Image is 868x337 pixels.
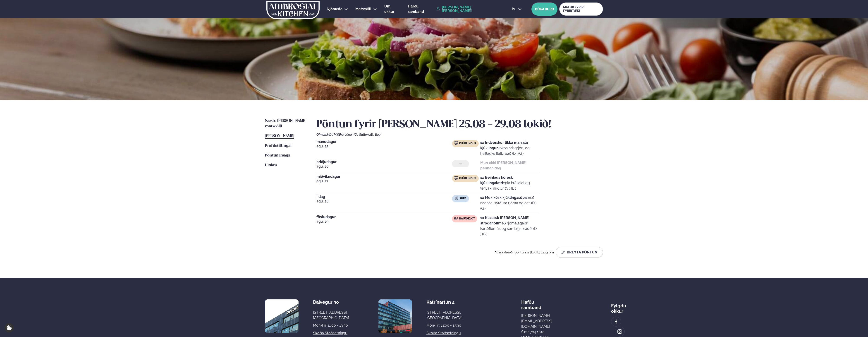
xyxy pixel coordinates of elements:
[454,141,458,145] img: chicken.svg
[265,154,290,157] span: Pöntunarsaga
[408,4,424,14] span: Hafðu samband
[316,140,452,144] span: mánudagur
[265,133,294,139] a: [PERSON_NAME]
[556,247,603,258] button: Breyta Pöntun
[426,299,462,305] div: Katrínartún 4
[316,195,452,199] span: Í dag
[480,175,513,185] strong: 1x Beinlaus kóresk kjúklingalæri
[265,163,277,168] a: Útskrá
[480,140,528,150] strong: 1x Indverskur tikka marsala kjúklingur
[316,160,452,164] span: þriðjudagur
[355,7,371,11] span: Matseðill
[459,197,466,200] span: Súpa
[313,310,349,321] div: [STREET_ADDRESS], [GEOGRAPHIC_DATA]
[313,323,349,328] div: Mon-Fri: 11:00 - 13:30
[459,142,476,145] span: Kjúklingur
[512,7,516,11] span: is
[327,6,342,12] a: Þjónusta
[265,119,306,128] span: Næstu [PERSON_NAME] matseðill
[316,215,452,219] span: föstudagur
[480,195,527,200] strong: 1x Mexíkósk kjúklingasúpa
[316,118,603,131] h2: Pöntun fyrir [PERSON_NAME] 25.08 - 29.08 lokið!
[611,299,626,314] div: Fylgdu okkur
[316,133,603,136] div: Ofnæmi:
[455,196,458,200] img: soup.svg
[328,133,354,136] span: (D ) Mjólkurvörur ,
[265,299,299,333] img: image alt
[265,134,294,138] span: [PERSON_NAME]
[316,164,452,169] span: ágú. 26
[426,323,462,328] div: Mon-Fri: 11:00 - 13:30
[316,219,452,224] span: ágú. 29
[354,133,370,136] span: (G ) Glúten ,
[327,7,342,11] span: Þjónusta
[459,162,462,166] span: ---
[480,140,538,156] p: kókos hrísgrjón, og hvítlauks flatbrauð (D ) (G )
[313,330,347,336] a: Skoða staðsetningu
[531,2,557,16] button: BÓKA BORÐ
[426,330,461,336] a: Skoða staðsetningu
[408,4,434,14] a: Hafðu samband
[384,4,394,14] span: Um okkur
[480,161,526,170] strong: Mun ekki [PERSON_NAME] þennan dag
[614,319,619,324] img: image alt
[384,4,400,14] a: Um okkur
[316,144,452,149] span: ágú. 25
[480,216,529,225] strong: 1x Klassísk [PERSON_NAME] stroganoff
[265,153,290,158] a: Pöntunarsaga
[355,6,371,12] a: Matseðill
[5,323,14,332] a: Cookie settings
[480,215,538,237] p: með rjómalagaðri kartöflumús og súrdeigsbrauði (D ) (G )
[521,296,541,310] span: Hafðu samband
[454,176,458,180] img: chicken.svg
[480,175,538,191] p: epla hrásalat og teriyaki núðlur (G ) (E )
[265,144,292,148] span: Prófílstillingar
[480,195,538,211] p: með nachos, sýrðum rjóma og osti (D ) (G )
[617,329,622,334] img: image alt
[521,313,552,329] a: [PERSON_NAME][EMAIL_ADDRESS][DOMAIN_NAME]
[313,299,349,305] div: Dalvegur 30
[316,199,452,204] span: ágú. 28
[454,217,458,220] img: beef.svg
[615,327,624,336] a: image alt
[316,178,452,184] span: ágú. 27
[265,143,292,149] a: Prófílstillingar
[266,1,320,19] img: logo
[459,177,476,180] span: Kjúklingur
[370,133,380,136] span: (E ) Egg
[508,7,525,11] button: is
[265,118,307,129] a: Næstu [PERSON_NAME] matseðill
[611,317,621,326] a: image alt
[265,163,277,167] span: Útskrá
[459,217,475,221] span: Nautakjöt
[521,329,552,335] p: Sími: 784 1010
[426,310,462,321] div: [STREET_ADDRESS], [GEOGRAPHIC_DATA]
[316,175,452,178] span: miðvikudagur
[436,5,501,13] a: [PERSON_NAME] [PERSON_NAME]!
[495,250,554,254] span: Þú uppfærðir pöntunina [DATE] 12:33 pm
[559,2,603,16] a: MATUR FYRIR FYRIRTÆKI
[378,299,412,333] img: image alt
